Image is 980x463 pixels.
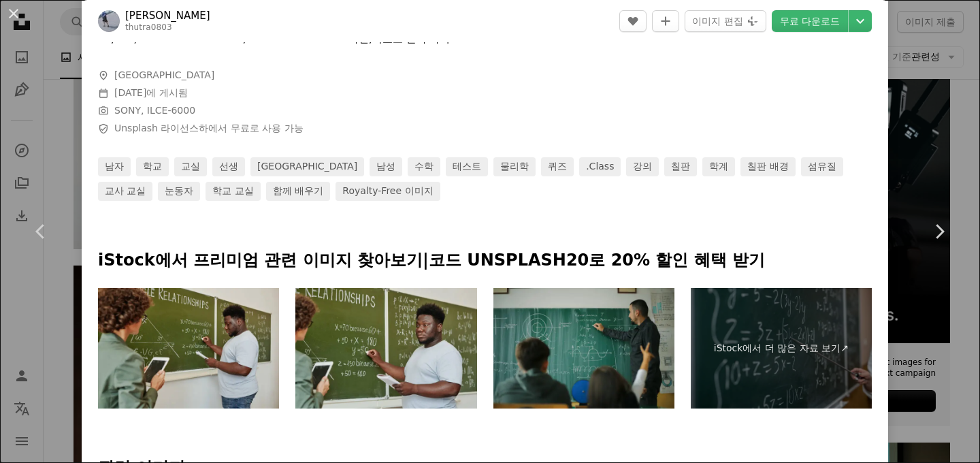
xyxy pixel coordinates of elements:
a: [GEOGRAPHIC_DATA] [250,157,364,176]
a: 선생 [212,157,245,176]
a: thutra0803 [125,22,172,32]
a: 남자 [98,157,131,176]
a: 칠판 배경 [740,157,795,176]
a: 테스트 [446,157,488,176]
span: 에 게시됨 [114,87,188,98]
a: 무료 다운로드 [772,10,848,32]
button: 다운로드 크기 선택 [849,10,872,32]
span: [GEOGRAPHIC_DATA] [114,69,214,82]
a: 눈동자 [158,182,200,201]
button: 이미지 편집 [685,10,766,32]
a: 학교로 돌아 가기 [372,33,451,45]
button: 좋아요 [619,10,647,32]
a: 교실 [174,157,207,176]
a: 강의 [626,157,659,176]
a: 퀴즈 [541,157,574,176]
span: 하에서 무료로 사용 가능 [114,122,304,135]
a: .class [579,157,621,176]
a: Unsplash 라이선스 [114,123,199,133]
img: 방정식에 대한 설명 중에 칠판을 가리키는 젊은 학생 [295,288,476,409]
button: 컬렉션에 추가 [652,10,679,32]
span: 31,187,661 [98,33,157,45]
p: iStock에서 프리미엄 관련 이미지 찾아보기 | 코드 UNSPLASH20로 20% 할인 혜택 받기 [98,250,872,272]
img: 교실에서 학생들 [493,288,674,409]
a: 남성 [370,157,402,176]
a: 학교 교실 [206,182,260,201]
span: 158,474 [223,33,265,45]
a: 함께 배우기 [266,182,330,201]
a: 학교 [136,157,169,176]
img: Tra Nguyen의 프로필로 이동 [98,10,120,32]
a: 수학 [408,157,440,176]
img: 칠판에 대수 방정식을 적는 아프리카 계 미국인 학생 [98,288,279,409]
a: 교사 교실 [98,182,152,201]
a: 물리학 [493,157,536,176]
span: , [369,33,372,45]
a: 학계 [702,157,735,176]
a: Royalty-free 이미지 [336,182,440,201]
a: 다음 [898,166,980,297]
a: iStock에서 더 많은 자료 보기↗ [691,288,872,409]
a: 섬유질 [801,157,843,176]
a: 칠판 [664,157,697,176]
a: [PERSON_NAME] [125,9,210,22]
time: 2017년 11월 26일 오전 1시 59분 36초 GMT+9 [114,87,146,98]
button: SONY, ILCE-6000 [114,104,195,118]
a: 사진 [348,33,369,45]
